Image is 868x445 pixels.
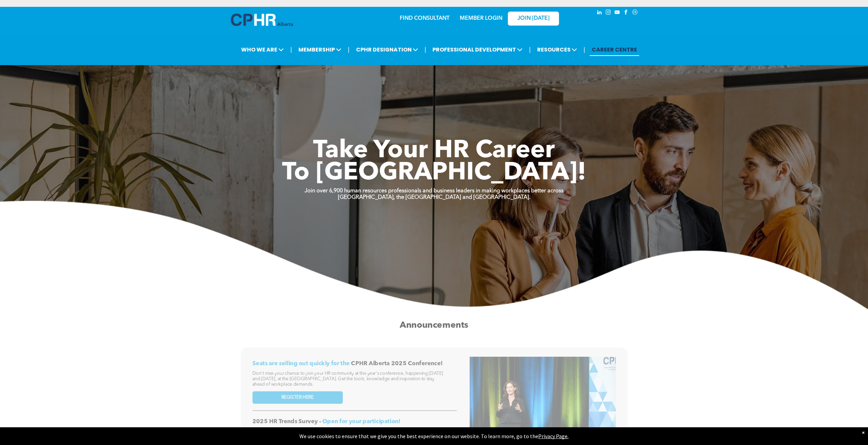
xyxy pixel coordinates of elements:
[252,371,443,386] span: Don't miss your chance to join your HR community at this year's conference, happening [DATE] and ...
[590,43,639,56] a: CAREER CENTRE
[430,43,525,56] span: PROFESSIONAL DEVELOPMENT
[290,43,292,57] li: |
[231,14,293,26] img: A blue and white logo for cp alberta
[305,188,563,194] strong: Join over 6,900 human resources professionals and business leaders in making workplaces better ac...
[351,360,443,366] span: CPHR Alberta 2025 Conference!
[282,161,586,186] span: To [GEOGRAPHIC_DATA]!
[354,43,420,56] span: CPHR DESIGNATION
[631,9,639,18] a: Social network
[313,139,555,163] span: Take Your HR Career
[460,16,502,21] a: MEMBER LOGIN
[508,12,559,26] a: JOIN [DATE]
[862,429,865,436] div: Dismiss notification
[400,321,468,330] span: Announcements
[281,395,314,400] span: REGISTER HERE
[622,9,630,18] a: facebook
[252,419,321,425] span: 2025 HR Trends Survey -
[239,43,286,56] span: WHO WE ARE
[596,9,603,18] a: linkedin
[529,43,531,57] li: |
[614,9,621,18] a: youtube
[425,43,426,57] li: |
[338,195,530,200] strong: [GEOGRAPHIC_DATA], the [GEOGRAPHIC_DATA] and [GEOGRAPHIC_DATA].
[348,43,350,57] li: |
[400,16,450,21] a: FIND CONSULTANT
[252,360,350,366] span: Seats are selling out quickly for the
[517,15,549,22] span: JOIN [DATE]
[252,391,343,404] a: REGISTER HERE
[535,43,579,56] span: RESOURCES
[296,43,343,56] span: MEMBERSHIP
[322,419,400,425] span: Open for your participation!
[605,9,612,18] a: instagram
[584,43,585,57] li: |
[538,433,569,440] a: Privacy Page.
